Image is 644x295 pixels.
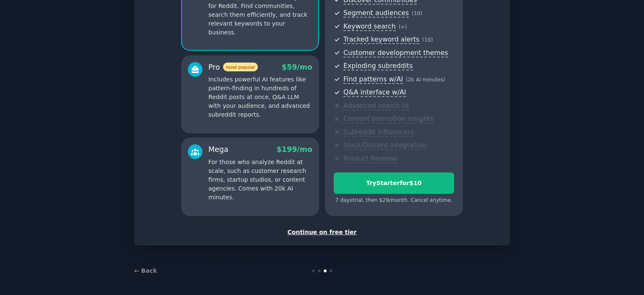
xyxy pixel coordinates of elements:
[208,62,258,73] div: Pro
[343,115,434,123] span: Content promotion insights
[343,35,419,44] span: Tracked keyword alerts
[143,228,501,237] div: Continue on free tier
[134,267,157,274] a: ← Back
[223,63,258,71] span: most popular
[412,10,422,16] span: ( 10 )
[343,102,409,110] span: Advanced search UI
[343,154,397,163] span: Product Reviews
[334,172,454,194] button: TryStarterfor$10
[277,145,312,154] span: $ 199 /mo
[343,22,396,31] span: Keyword search
[399,24,407,30] span: ( ∞ )
[343,88,406,97] span: Q&A interface w/AI
[343,75,403,84] span: Find patterns w/AI
[343,9,409,18] span: Segment audiences
[422,37,433,43] span: ( 10 )
[406,77,445,83] span: ( 2k AI minutes )
[208,75,312,119] p: Includes powerful AI features like pattern-finding in hundreds of Reddit posts at once, Q&A LLM w...
[343,141,426,150] span: Slack/Discord integration
[334,179,454,188] div: Try Starter for $10
[343,128,414,137] span: Subreddit influencers
[334,197,454,204] div: 7 days trial, then $ 29 /month . Cancel anytime.
[208,158,312,202] p: For those who analyze Reddit at scale, such as customer research firms, startup studios, or conte...
[343,49,448,57] span: Customer development themes
[208,144,229,155] div: Mega
[282,63,312,71] span: $ 59 /mo
[343,62,413,70] span: Exploding subreddits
